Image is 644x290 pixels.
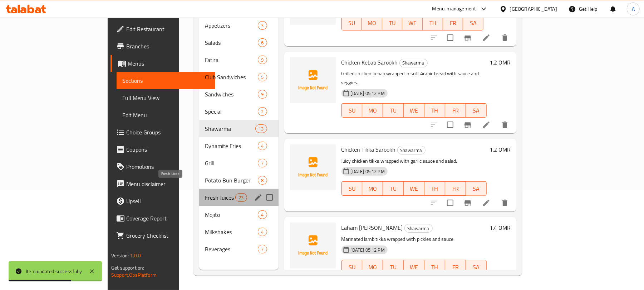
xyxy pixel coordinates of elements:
[199,86,279,103] div: Sandwiches9
[382,16,403,30] button: TU
[110,158,215,175] a: Promotions
[469,105,484,116] span: SA
[236,194,246,201] span: 23
[205,176,258,185] span: Potato Bun Burger
[482,120,491,129] a: Edit menu item
[258,159,267,167] div: items
[432,5,476,13] div: Menu-management
[199,120,279,137] div: Shawarma13
[341,181,363,196] button: SU
[258,211,266,218] span: 4
[258,57,266,63] span: 9
[199,51,279,68] div: Fatira9
[469,262,484,272] span: SA
[122,76,210,85] span: Sections
[256,125,266,132] span: 13
[199,189,279,206] div: Fresh Juices23edit
[110,227,215,244] a: Grocery Checklist
[445,103,466,118] button: FR
[110,38,215,55] a: Branches
[345,105,360,116] span: SU
[258,22,266,29] span: 3
[345,184,360,194] span: SU
[407,262,422,272] span: WE
[205,210,258,219] span: Mojito
[348,90,388,97] span: [DATE] 05:12 PM
[443,30,458,45] span: Select to update
[407,184,422,194] span: WE
[466,103,487,118] button: SA
[253,192,264,203] button: edit
[205,228,258,236] div: Milkshakes
[482,33,491,42] a: Edit menu item
[399,59,428,67] div: Shawarma
[258,91,266,98] span: 9
[427,184,442,194] span: TH
[199,154,279,172] div: Grill7
[205,142,258,150] div: Dynamite Fries
[345,18,359,28] span: SU
[386,262,401,272] span: TU
[110,55,215,72] a: Menus
[385,18,400,28] span: TU
[397,146,426,154] div: Shawarma
[205,245,258,253] span: Beverages
[362,103,383,118] button: MO
[510,5,557,13] div: [GEOGRAPHIC_DATA]
[258,73,267,81] div: items
[126,145,210,154] span: Coupons
[466,181,487,196] button: SA
[424,181,445,196] button: TH
[258,228,267,236] div: items
[258,39,266,46] span: 6
[341,144,396,155] span: Chicken Tikka Sarookh
[341,260,363,274] button: SU
[126,42,210,51] span: Branches
[426,18,440,28] span: TH
[258,210,267,219] div: items
[469,184,484,194] span: SA
[199,241,279,258] div: Beverages7
[443,117,458,132] span: Select to update
[482,199,491,207] a: Edit menu item
[110,20,215,38] a: Edit Restaurant
[341,69,487,87] p: Grilled chicken kebab wrapped in soft Arabic bread with sauce and veggies.
[199,206,279,223] div: Mojito4
[199,14,279,261] nav: Menu sections
[341,235,487,244] p: Marinated lamb tikka wrapped with pickles and sauce.
[117,89,215,106] a: Full Menu View
[407,105,422,116] span: WE
[348,247,388,253] span: [DATE] 05:12 PM
[345,262,360,272] span: SU
[205,73,258,81] div: Club Sandwiches
[490,223,511,233] h6: 1.4 OMR
[365,18,379,28] span: MO
[126,162,210,171] span: Promotions
[459,116,476,133] button: Branch-specific-item
[205,159,258,167] span: Grill
[402,16,423,30] button: WE
[205,90,258,99] span: Sandwiches
[459,194,476,211] button: Branch-specific-item
[258,56,267,64] div: items
[126,25,210,33] span: Edit Restaurant
[341,222,403,233] span: Laham [PERSON_NAME]
[130,251,141,260] span: 1.0.0
[448,184,463,194] span: FR
[205,21,258,30] div: Appetizers
[122,111,210,119] span: Edit Menu
[111,251,129,260] span: Version:
[365,262,380,272] span: MO
[258,107,267,116] div: items
[446,18,461,28] span: FR
[205,56,258,64] span: Fatira
[199,103,279,120] div: Special2
[258,160,266,167] span: 7
[117,106,215,124] a: Edit Menu
[205,107,258,116] span: Special
[383,181,404,196] button: TU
